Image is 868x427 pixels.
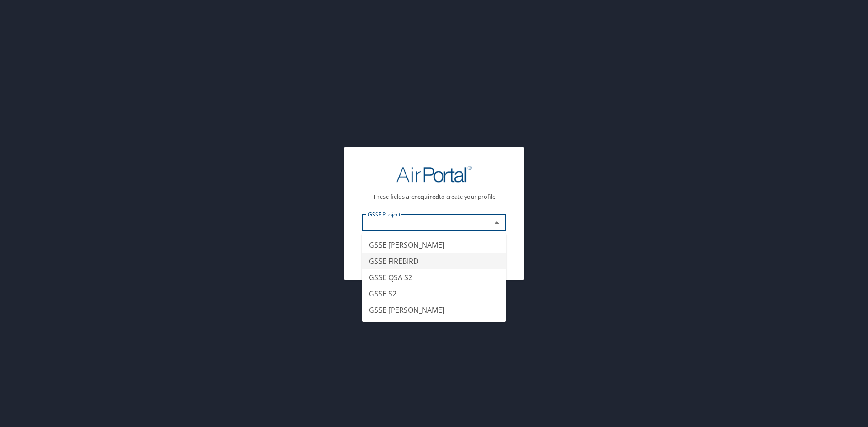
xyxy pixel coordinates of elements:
[491,216,503,229] button: Close
[415,192,439,201] strong: required
[362,302,506,318] li: GSSE [PERSON_NAME]
[362,269,506,286] li: GSSE QSA S2
[362,253,506,269] li: GSSE FIREBIRD
[396,165,472,183] img: AirPortal Logo
[362,286,506,302] li: GSSE S2
[362,237,506,253] li: GSSE [PERSON_NAME]
[362,194,506,200] p: These fields are to create your profile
